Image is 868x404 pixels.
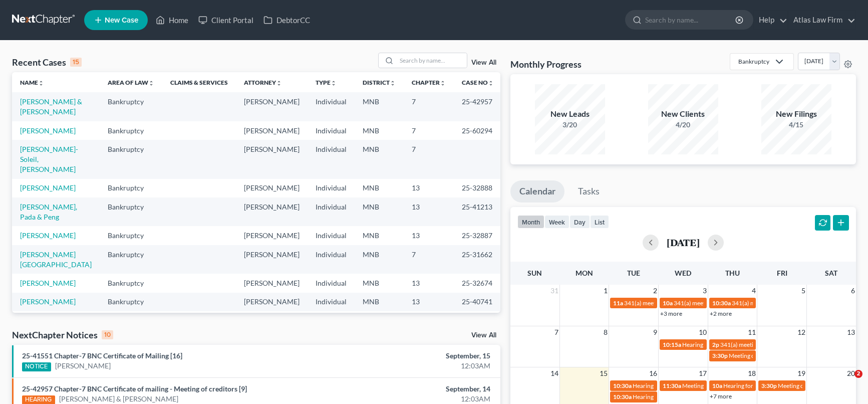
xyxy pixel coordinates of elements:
td: Bankruptcy [100,179,162,197]
span: Meeting of creditors for [PERSON_NAME] & [PERSON_NAME] [682,382,845,389]
iframe: Intercom live chat [834,370,858,394]
td: Bankruptcy [100,226,162,245]
td: MNB [355,179,404,197]
th: Claims & Services [162,72,236,92]
div: 3/20 [535,120,605,130]
div: New Filings [761,108,831,120]
td: [PERSON_NAME] [236,197,308,226]
td: Bankruptcy [100,121,162,140]
div: September, 15 [341,351,490,361]
span: 13 [846,326,856,338]
span: 15 [599,367,609,379]
div: NOTICE [22,362,51,371]
a: DebtorCC [258,11,315,29]
h3: Monthly Progress [510,58,582,70]
span: 10a [712,382,722,389]
td: [PERSON_NAME] [236,92,308,121]
a: Area of Lawunfold_more [108,79,154,86]
td: [PERSON_NAME] [236,274,308,292]
a: Chapterunfold_more [412,79,446,86]
span: 2 [652,285,658,297]
span: Sun [527,269,542,277]
a: 25-42957 Chapter-7 BNC Certificate of mailing - Meeting of creditors [9] [22,384,247,393]
td: Individual [308,293,355,311]
span: 4 [751,285,757,297]
span: 12 [796,326,806,338]
a: +2 more [710,310,732,317]
span: 17 [698,367,708,379]
span: Meeting of creditors for [PERSON_NAME] [729,352,839,359]
input: Search by name... [397,53,467,68]
span: 3 [702,285,708,297]
span: 11 [747,326,757,338]
td: 25-32887 [454,226,502,245]
td: 13 [404,274,454,292]
span: 341(a) meeting for [PERSON_NAME] [624,299,721,307]
span: Tue [627,269,640,277]
a: View All [471,332,496,339]
td: Individual [308,245,355,274]
td: [PERSON_NAME] [236,140,308,178]
td: Individual [308,311,355,330]
span: 3:30p [712,352,728,359]
td: MNB [355,92,404,121]
a: Help [754,11,787,29]
td: 25-41551 [454,311,502,330]
td: Individual [308,274,355,292]
a: Nameunfold_more [20,79,44,86]
td: 13 [404,293,454,311]
td: MNB [355,293,404,311]
span: Hearing for [PERSON_NAME] [682,341,760,348]
td: [PERSON_NAME] [236,179,308,197]
td: MNB [355,311,404,330]
span: Thu [725,269,740,277]
td: [PERSON_NAME] [236,121,308,140]
div: September, 14 [341,384,490,394]
button: month [517,215,544,229]
span: 16 [648,367,658,379]
td: MNB [355,197,404,226]
button: day [569,215,590,229]
td: MNB [355,121,404,140]
td: Bankruptcy [100,197,162,226]
td: [PERSON_NAME] [236,311,308,330]
span: 10:30a [613,382,632,389]
div: 4/20 [648,120,718,130]
a: Calendar [510,180,564,203]
div: Bankruptcy [738,57,769,66]
td: 7 [404,121,454,140]
i: unfold_more [148,80,154,86]
a: [PERSON_NAME] & [PERSON_NAME] [59,394,178,404]
a: [PERSON_NAME] & [PERSON_NAME] [20,97,82,116]
div: Recent Cases [12,56,82,68]
a: +3 more [660,310,682,317]
td: 25-32674 [454,274,502,292]
span: New Case [105,17,138,24]
td: Individual [308,226,355,245]
td: Individual [308,92,355,121]
td: MNB [355,226,404,245]
span: 31 [549,285,559,297]
span: 7 [553,326,559,338]
td: MNB [355,274,404,292]
span: 19 [796,367,806,379]
td: 7 [404,245,454,274]
a: [PERSON_NAME][GEOGRAPHIC_DATA] [20,250,92,269]
div: 4/15 [761,120,831,130]
span: 10 [698,326,708,338]
div: 15 [70,58,82,67]
td: Individual [308,140,355,178]
td: 25-40741 [454,293,502,311]
div: New Leads [535,108,605,120]
td: Bankruptcy [100,245,162,274]
div: 12:03AM [341,361,490,371]
a: Districtunfold_more [363,79,396,86]
td: 7 [404,92,454,121]
span: 10:15a [663,341,681,348]
td: 25-31662 [454,245,502,274]
a: Tasks [569,180,609,203]
td: MNB [355,245,404,274]
span: Hearing for [PERSON_NAME] [723,382,801,389]
a: [PERSON_NAME], Pada & Peng [20,203,77,221]
span: Hearing for [PERSON_NAME] [633,382,711,389]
